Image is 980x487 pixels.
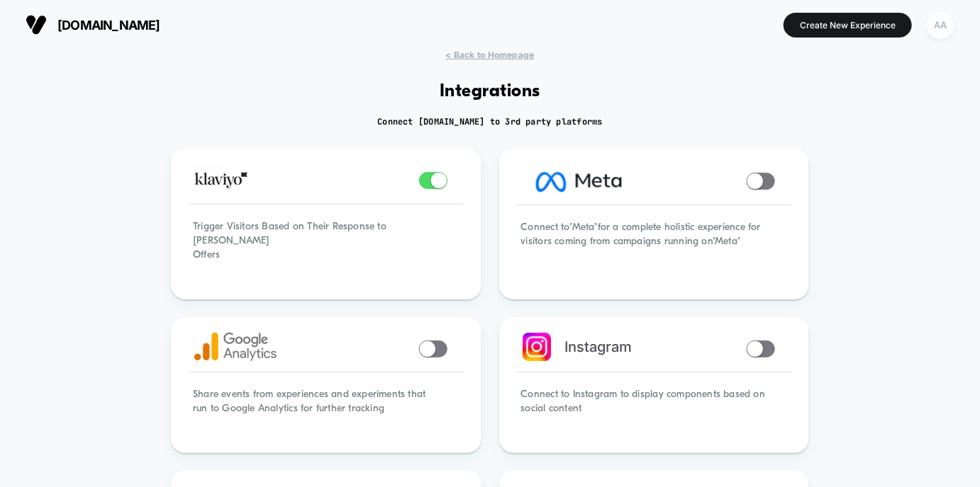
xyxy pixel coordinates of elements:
div: Connect to "Meta" for a complete holistic experience for visitors coming from campaigns running o... [501,201,808,297]
img: Facebook [508,154,650,208]
img: google analytics [194,333,277,361]
button: [DOMAIN_NAME] [21,13,165,36]
div: Trigger Visitors Based on Their Response to [PERSON_NAME] Offers [173,200,479,297]
img: Visually logo [26,14,47,35]
button: Create New Experience [784,13,912,38]
span: [DOMAIN_NAME] [57,18,160,33]
div: Connect to Instagram to display components based on social content [501,368,808,451]
button: AA [923,11,959,40]
span: < Back to Homepage [445,50,534,60]
span: Instagram [565,338,633,355]
h2: Connect [DOMAIN_NAME] to 3rd party platforms [377,116,602,127]
img: instagram [523,333,551,361]
div: Share events from experiences and experiments that run to Google Analytics for further tracking [173,368,479,451]
div: AA [927,11,954,39]
img: Klaviyo [194,165,249,193]
h1: Integrations [440,81,540,102]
